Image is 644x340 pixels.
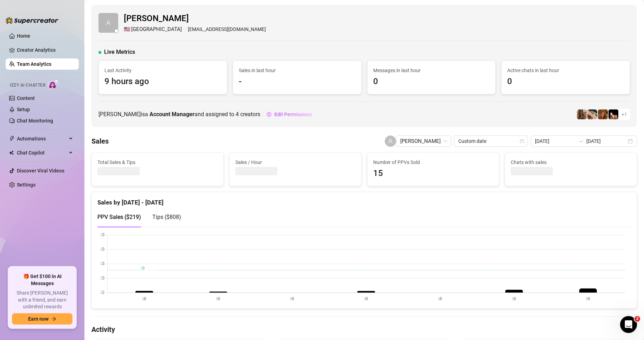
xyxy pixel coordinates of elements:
img: Danielle [598,109,608,119]
span: Automations [17,133,67,144]
a: Discover Viral Videos [17,168,64,174]
span: 15 [373,167,493,180]
span: 9 hours ago [104,75,221,88]
img: Brittany️‍ [608,109,618,119]
span: to [578,138,584,144]
span: PPV Sales ( $219 ) [97,214,141,220]
span: 0 [373,75,490,88]
span: user [106,20,111,25]
span: 2 [635,316,640,322]
b: Account Manager [149,111,195,118]
span: Edit Permissions [274,112,312,117]
span: - [239,75,356,88]
h4: Sales [91,136,109,146]
a: Setup [17,107,30,112]
span: Sales / Hour [235,158,356,166]
img: AI Chatter [48,79,59,89]
a: Home [17,33,30,39]
span: thunderbolt [9,136,15,141]
span: Messages in last hour [373,67,490,74]
span: 0 [507,75,624,88]
span: Live Metrics [104,48,135,56]
input: Start date [535,137,575,145]
span: calendar [520,139,524,143]
span: Chat Copilot [17,147,67,158]
span: Total Sales & Tips [97,158,218,166]
img: daniellerose [577,109,587,119]
span: Tips ( $808 ) [152,214,181,220]
a: Settings [17,182,36,188]
span: Chats with sales [511,158,631,166]
span: [PERSON_NAME] [124,12,266,25]
span: Number of PPVs Sold [373,158,493,166]
span: Sales in last hour [239,67,356,74]
span: user [388,139,393,144]
a: Chat Monitoring [17,118,53,124]
span: setting [267,112,272,117]
span: 4 [236,111,239,118]
button: Earn nowarrow-right [12,313,72,325]
a: Content [17,95,35,101]
a: Creator Analytics [17,44,73,56]
img: logo-BBDzfeDw.svg [6,17,58,24]
img: OnlyDanielle [587,109,597,119]
div: Sales by [DATE] - [DATE] [97,192,631,207]
span: swap-right [578,138,584,144]
span: Earn now [28,316,49,322]
span: Share [PERSON_NAME] with a friend, and earn unlimited rewards [12,290,72,310]
iframe: Intercom live chat [620,316,637,333]
span: Custom date [458,136,524,146]
span: 🇺🇸 [124,25,130,34]
button: Edit Permissions [266,109,312,120]
h4: Activity [91,325,637,334]
img: Chat Copilot [9,150,14,155]
span: Cody [400,136,447,146]
span: [GEOGRAPHIC_DATA] [131,25,182,34]
span: Active chats in last hour [507,67,624,74]
span: Last Activity [104,67,221,74]
a: Team Analytics [17,61,51,67]
span: [PERSON_NAME] is a and assigned to creators [98,110,260,119]
span: + 1 [621,111,627,118]
div: [EMAIL_ADDRESS][DOMAIN_NAME] [124,25,266,34]
span: arrow-right [51,316,56,321]
span: 🎁 Get $100 in AI Messages [12,273,72,287]
input: End date [586,137,626,145]
span: Izzy AI Chatter [10,82,45,89]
